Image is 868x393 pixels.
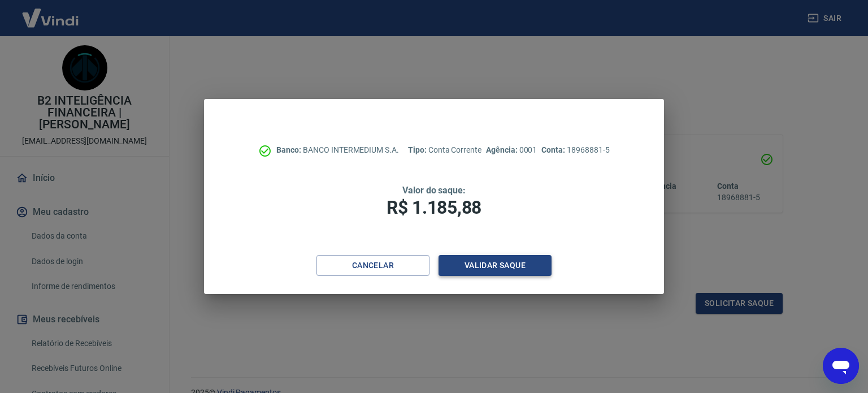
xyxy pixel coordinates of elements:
p: BANCO INTERMEDIUM S.A. [276,144,399,156]
span: R$ 1.185,88 [387,197,481,218]
p: Conta Corrente [408,144,481,156]
p: 0001 [486,144,537,156]
iframe: Botão para abrir a janela de mensagens [823,348,859,384]
span: Tipo: [408,145,428,154]
span: Banco: [276,145,303,154]
span: Conta: [541,145,567,154]
button: Cancelar [316,255,429,276]
span: Agência: [486,145,519,154]
p: 18968881-5 [541,144,609,156]
span: Valor do saque: [402,185,466,196]
button: Validar saque [439,255,552,276]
